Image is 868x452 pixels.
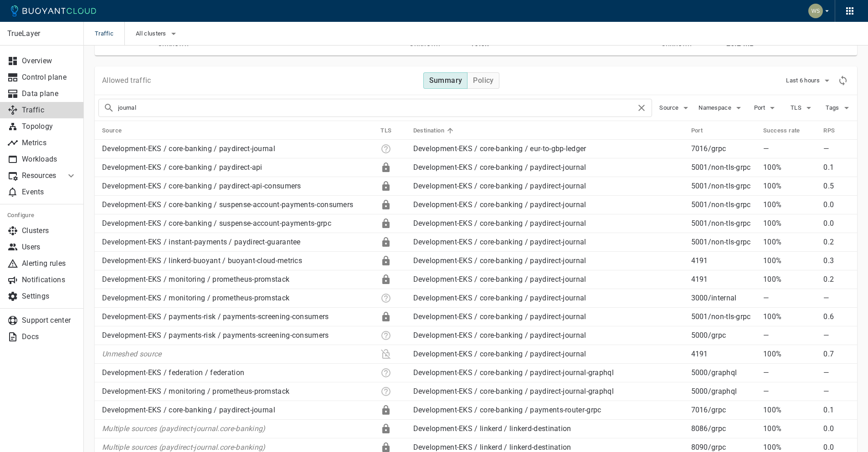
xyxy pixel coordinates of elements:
p: 5000 / graphql [691,387,756,396]
a: Development-EKS / core-banking / paydirect-journal [413,163,586,172]
p: 5001 / non-tls-grpc [691,182,756,191]
p: 100% [763,182,816,191]
p: Events [22,188,77,197]
input: Search [118,102,636,114]
button: Source [659,101,691,115]
p: 0.2 [823,275,850,284]
span: TLS [380,127,403,135]
p: — [823,331,850,340]
h5: Destination [413,127,444,134]
p: 8090 / grpc [691,443,756,452]
button: Policy [467,72,499,89]
h5: Port [691,127,703,134]
p: Users [22,243,77,252]
span: All clusters [136,30,168,37]
a: Development-EKS / core-banking / paydirect-journal [102,144,275,153]
a: Development-EKS / core-banking / paydirect-journal-graphql [413,368,614,377]
p: Notifications [22,275,77,284]
p: 0.0 [823,219,850,228]
a: Development-EKS / core-banking / paydirect-journal [413,200,586,209]
span: RPS [823,127,847,135]
p: 7016 / grpc [691,406,756,415]
p: 5000 / graphql [691,368,756,377]
span: Success rate [763,127,812,135]
p: 100% [763,443,816,452]
p: Overview [22,56,77,66]
p: 100% [763,238,816,247]
span: Last 6 hours [786,77,822,84]
p: — [823,368,850,377]
p: 100% [763,275,816,284]
a: Development-EKS / core-banking / paydirect-journal [102,406,275,414]
a: Development-EKS / core-banking / payments-router-grpc [413,406,601,414]
p: Data plane [22,89,77,98]
p: Docs [22,332,77,341]
a: Development-EKS / monitoring / prometheus-promstack [102,294,289,302]
span: TLS [791,104,803,112]
p: 0.2 [823,238,850,247]
a: Development-EKS / core-banking / paydirect-api [102,163,262,172]
p: 0.1 [823,406,850,415]
span: Port [754,104,767,112]
span: Destination [413,127,456,135]
p: Alerting rules [22,259,77,268]
a: Development-EKS / linkerd / linkerd-destination [413,424,571,433]
p: Clusters [22,226,77,235]
p: 0.0 [823,443,850,452]
button: Port [751,101,781,115]
p: — [763,387,816,396]
p: Support center [22,316,77,325]
p: 4191 [691,256,756,265]
p: 100% [763,406,816,415]
p: — [763,144,816,153]
h5: Success rate [763,127,800,134]
p: 100% [763,163,816,172]
h4: Summary [429,76,462,85]
p: 5001 / non-tls-grpc [691,312,756,321]
a: Development-EKS / monitoring / prometheus-promstack [102,275,289,284]
p: 100% [763,424,816,433]
div: Unknown [380,143,391,154]
p: 0.1 [823,163,850,172]
p: 5000 / grpc [691,331,756,340]
h5: TLS [380,127,391,134]
h5: RPS [823,127,835,134]
img: Weichung Shaw [808,4,823,18]
h4: Policy [473,76,493,85]
p: — [823,387,850,396]
p: Multiple sources (paydirect-journal.core-banking) [102,424,373,433]
a: Development-EKS / core-banking / paydirect-journal-graphql [413,387,614,396]
span: Traffic [95,22,124,46]
a: Development-EKS / payments-risk / payments-screening-consumers [102,331,329,340]
span: Source [659,104,680,112]
a: Development-EKS / core-banking / paydirect-journal [413,182,586,190]
p: Metrics [22,138,77,147]
a: Development-EKS / core-banking / paydirect-journal [413,219,586,228]
a: Development-EKS / core-banking / paydirect-journal [413,256,586,265]
a: Development-EKS / core-banking / suspense-account-payments-grpc [102,219,331,228]
p: Unmeshed source [102,350,373,359]
a: Development-EKS / core-banking / paydirect-journal [413,294,586,302]
p: — [763,294,816,303]
p: — [763,368,816,377]
div: Unknown [380,367,391,378]
p: 0.7 [823,350,850,359]
span: Port [691,127,715,135]
p: 0.3 [823,256,850,265]
p: — [823,294,850,303]
p: 100% [763,200,816,209]
a: Development-EKS / linkerd / linkerd-destination [413,443,571,452]
p: Traffic [22,106,77,115]
div: Unknown [380,293,391,304]
p: 7016 / grpc [691,144,756,153]
p: Settings [22,292,77,301]
p: 0.0 [823,424,850,433]
p: 5001 / non-tls-grpc [691,200,756,209]
p: 100% [763,312,816,321]
p: 0.0 [823,200,850,209]
p: 100% [763,256,816,265]
p: — [823,144,850,153]
p: Allowed traffic [102,76,151,85]
a: Development-EKS / instant-payments / paydirect-guarantee [102,238,301,246]
a: Development-EKS / payments-risk / payments-screening-consumers [102,312,329,321]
